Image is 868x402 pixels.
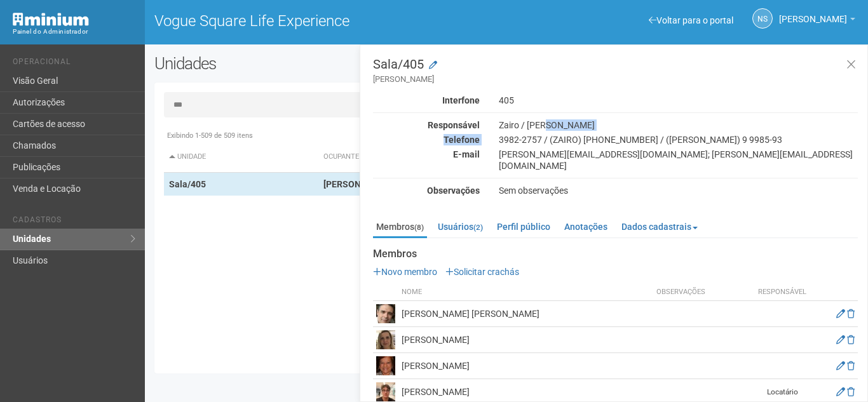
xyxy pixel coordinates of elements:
[750,284,814,301] th: Responsável
[373,58,858,85] h3: Sala/405
[376,382,395,401] img: user.png
[836,335,845,345] a: Editar membro
[363,119,489,131] div: Responsável
[489,185,867,196] div: Sem observações
[489,134,867,145] div: 3982-2757 / (ZAIRO) [PHONE_NUMBER] / ([PERSON_NAME]) 9 9985-93
[847,361,855,371] a: Excluir membro
[363,149,489,160] div: E-mail
[318,142,602,173] th: Ocupante: activate to sort column ascending
[154,13,497,29] h1: Vogue Square Life Experience
[779,2,847,24] span: Nicolle Silva
[445,267,519,277] a: Solicitar crachás
[373,248,858,260] strong: Membros
[373,74,858,85] small: [PERSON_NAME]
[154,54,437,73] h2: Unidades
[398,353,653,379] td: [PERSON_NAME]
[752,8,773,29] a: NS
[649,15,733,25] a: Voltar para o portal
[398,301,653,327] td: [PERSON_NAME] [PERSON_NAME]
[429,59,437,72] a: Modificar a unidade
[836,387,845,397] a: Editar membro
[164,130,849,142] div: Exibindo 1-509 de 509 itens
[653,284,751,301] th: Observações
[836,309,845,319] a: Editar membro
[13,13,89,26] img: Minium
[376,304,395,323] img: user.png
[373,267,437,277] a: Novo membro
[435,217,486,236] a: Usuários(2)
[363,95,489,106] div: Interfone
[169,179,206,189] strong: Sala/405
[363,185,489,196] div: Observações
[13,57,135,70] li: Operacional
[489,119,867,131] div: Zairo / [PERSON_NAME]
[398,284,653,301] th: Nome
[847,387,855,397] a: Excluir membro
[13,215,135,229] li: Cadastros
[398,327,653,353] td: [PERSON_NAME]
[494,217,553,236] a: Perfil público
[489,149,867,171] div: [PERSON_NAME][EMAIL_ADDRESS][DOMAIN_NAME]; [PERSON_NAME][EMAIL_ADDRESS][DOMAIN_NAME]
[376,330,395,349] img: user.png
[164,142,319,173] th: Unidade: activate to sort column descending
[847,309,855,319] a: Excluir membro
[779,16,855,26] a: [PERSON_NAME]
[363,134,489,145] div: Telefone
[847,335,855,345] a: Excluir membro
[561,217,611,236] a: Anotações
[414,223,424,232] small: (8)
[13,26,135,37] div: Painel do Administrador
[323,179,392,189] strong: [PERSON_NAME]
[836,361,845,371] a: Editar membro
[618,217,701,236] a: Dados cadastrais
[473,223,483,232] small: (2)
[373,217,427,238] a: Membros(8)
[489,95,867,106] div: 405
[376,356,395,375] img: user.png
